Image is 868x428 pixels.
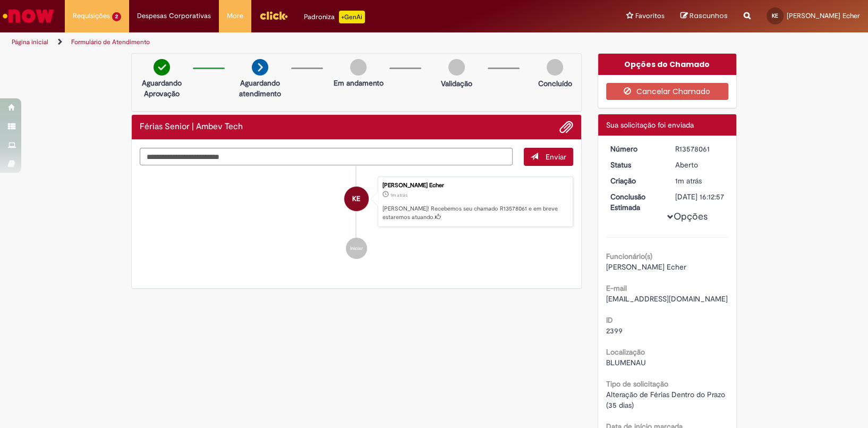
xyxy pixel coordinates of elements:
[8,32,571,52] ul: Trilhas de página
[140,122,243,132] h2: Férias Senior | Ambev Tech Histórico de tíquete
[1,5,56,27] img: ServiceNow
[137,11,211,21] span: Despesas Corporativas
[382,205,567,221] p: [PERSON_NAME]! Recebemos seu chamado R13578061 e em breve estaremos atuando.
[598,54,737,75] div: Opções do Chamado
[140,148,513,166] textarea: Digite sua mensagem aqui...
[635,11,665,21] span: Favoritos
[350,59,367,75] img: img-circle-grey.png
[680,11,728,21] a: Rascunhos
[154,59,170,75] img: check-circle-green.png
[382,182,567,189] div: [PERSON_NAME] Echer
[602,144,668,154] dt: Número
[690,11,728,21] span: Rascunhos
[675,144,725,154] div: R13578061
[352,186,360,212] span: KE
[559,120,573,134] button: Adicionar anexos
[304,11,365,23] div: Padroniza
[259,7,288,23] img: click_logo_yellow_360x200.png
[675,176,702,186] span: 1m atrás
[234,78,286,99] p: Aguardando atendimento
[12,38,48,46] a: Página inicial
[606,120,694,130] span: Sua solicitação foi enviada
[606,315,613,325] b: ID
[524,148,573,166] button: Enviar
[140,166,573,270] ul: Histórico de tíquete
[390,192,407,198] time: 29/09/2025 16:12:53
[675,160,725,170] div: Aberto
[602,175,668,186] dt: Criação
[606,390,727,410] span: Alteração de Férias Dentro do Prazo (35 dias)
[140,177,573,228] li: Karina Salete Echer
[606,251,652,261] b: Funcionário(s)
[334,78,384,88] p: Em andamento
[606,294,728,304] span: [EMAIL_ADDRESS][DOMAIN_NAME]
[538,78,572,89] p: Concluído
[547,59,563,75] img: img-circle-grey.png
[606,83,729,100] button: Cancelar Chamado
[339,11,365,23] p: +GenAi
[546,152,566,162] span: Enviar
[606,347,645,357] b: Localização
[606,283,627,293] b: E-mail
[675,191,725,202] div: [DATE] 16:12:57
[602,160,668,170] dt: Status
[71,38,150,46] a: Formulário de Atendimento
[675,176,702,186] time: 29/09/2025 16:12:53
[441,78,472,89] p: Validação
[772,12,778,19] span: KE
[344,187,369,211] div: Karina Salete Echer
[448,59,465,75] img: img-circle-grey.png
[136,78,188,99] p: Aguardando Aprovação
[787,11,860,20] span: [PERSON_NAME] Echer
[227,11,243,21] span: More
[606,358,646,367] span: BLUMENAU
[252,59,268,75] img: arrow-next.png
[606,326,623,335] span: 2399
[606,262,686,272] span: [PERSON_NAME] Echer
[112,12,121,21] span: 2
[606,379,668,389] b: Tipo de solicitação
[675,175,725,186] div: 29/09/2025 16:12:53
[602,191,668,213] dt: Conclusão Estimada
[390,192,407,198] span: 1m atrás
[73,11,110,21] span: Requisições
